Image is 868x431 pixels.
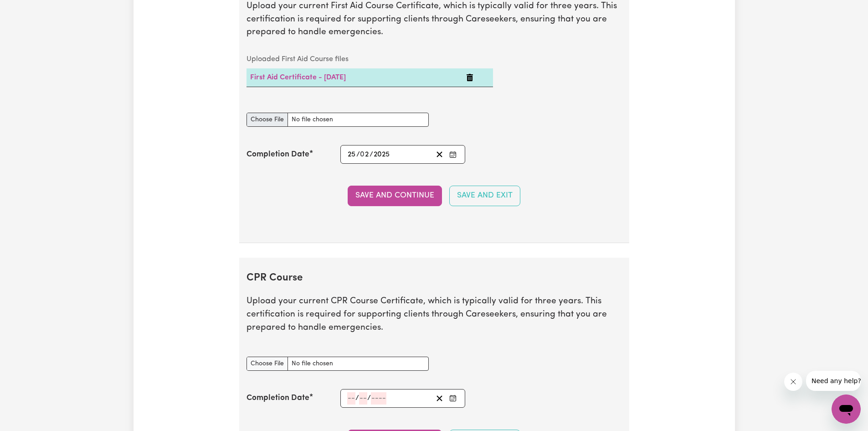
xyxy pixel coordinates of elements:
p: Upload your current CPR Course Certificate, which is typically valid for three years. This certif... [247,295,622,334]
button: Clear date [432,392,447,405]
button: Save and Exit [449,186,520,206]
input: ---- [371,392,386,405]
span: / [356,151,360,159]
input: -- [360,148,370,161]
iframe: Button to launch messaging window [832,395,861,424]
button: Delete First Aid Certificate - 25/02/2025 [466,72,473,83]
input: -- [347,392,355,405]
a: First Aid Certificate - [DATE] [250,74,346,81]
span: Need any help? [5,6,55,14]
iframe: Message from company [806,371,861,391]
span: / [367,394,371,402]
button: Clear date [432,148,447,161]
span: 0 [360,151,365,158]
label: Completion Date [247,392,309,404]
caption: Uploaded First Aid Course files [247,50,493,68]
button: Save and Continue [348,186,442,206]
h2: CPR Course [247,272,622,285]
button: Enter the Completion Date of your First Aid Course [447,148,459,161]
span: / [355,394,359,402]
button: Enter the Completion Date of your CPR Course [447,392,459,405]
input: ---- [373,148,390,161]
input: -- [359,392,367,405]
span: / [370,151,373,159]
label: Completion Date [247,149,309,161]
iframe: Close message [784,373,802,391]
input: -- [347,148,356,161]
